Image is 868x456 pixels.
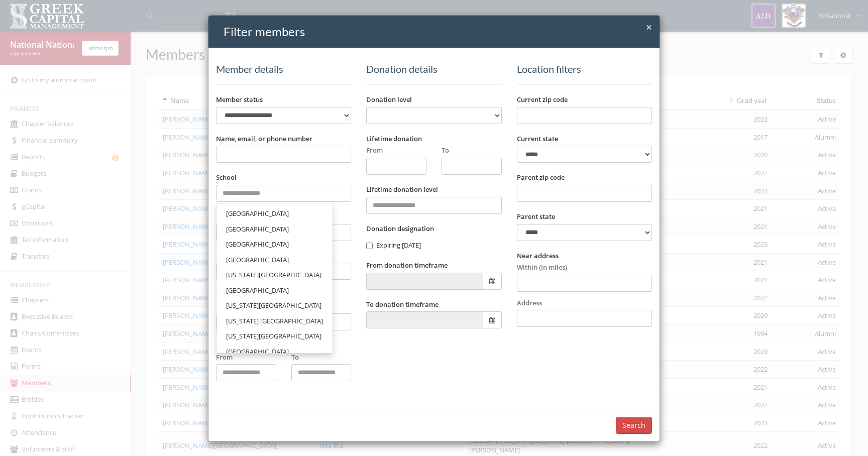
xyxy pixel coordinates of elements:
[220,344,329,360] a: [GEOGRAPHIC_DATA]
[226,270,321,279] span: [US_STATE][GEOGRAPHIC_DATA]
[226,255,289,264] span: [GEOGRAPHIC_DATA]
[366,63,501,74] h5: Donation details
[517,134,558,144] label: Current state
[224,23,652,40] h4: Filter members
[226,331,321,340] span: [US_STATE][GEOGRAPHIC_DATA]
[220,328,329,344] a: [US_STATE][GEOGRAPHIC_DATA]
[226,286,289,295] span: [GEOGRAPHIC_DATA]
[291,353,299,362] label: To
[216,353,233,362] label: From
[220,298,329,313] a: [US_STATE][GEOGRAPHIC_DATA]
[366,300,439,309] label: To donation timeframe
[366,134,422,144] label: Lifetime donation
[220,252,329,268] a: [GEOGRAPHIC_DATA]
[366,185,438,194] label: Lifetime donation level
[366,224,434,234] label: Donation designation
[220,206,329,221] a: [GEOGRAPHIC_DATA]
[442,146,449,155] label: To
[220,283,329,298] a: [GEOGRAPHIC_DATA]
[220,221,329,237] a: [GEOGRAPHIC_DATA]
[517,292,542,308] label: Address
[220,267,329,283] a: [US_STATE][GEOGRAPHIC_DATA]
[517,212,555,221] label: Parent state
[517,63,652,74] h5: Location filters
[366,243,373,249] input: Expiring [DATE]
[366,146,383,155] label: From
[517,263,567,272] label: Within (in miles)
[226,209,289,218] span: [GEOGRAPHIC_DATA]
[226,347,289,356] span: [GEOGRAPHIC_DATA]
[517,251,559,261] label: Near address
[646,20,652,34] span: ×
[216,173,237,182] label: School
[216,134,312,144] label: Name, email, or phone number
[226,224,289,234] span: [GEOGRAPHIC_DATA]
[216,95,263,104] label: Member status
[366,261,448,270] label: From donation timeframe
[517,173,565,182] label: Parent zip code
[517,95,568,104] label: Current zip code
[220,313,329,329] a: [US_STATE] [GEOGRAPHIC_DATA]
[616,417,652,434] button: Search
[226,316,323,325] span: [US_STATE] [GEOGRAPHIC_DATA]
[216,63,351,74] h5: Member details
[366,95,412,104] label: Donation level
[226,301,321,310] span: [US_STATE][GEOGRAPHIC_DATA]
[220,237,329,252] a: [GEOGRAPHIC_DATA]
[366,241,421,251] label: Expiring [DATE]
[226,240,289,249] span: [GEOGRAPHIC_DATA]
